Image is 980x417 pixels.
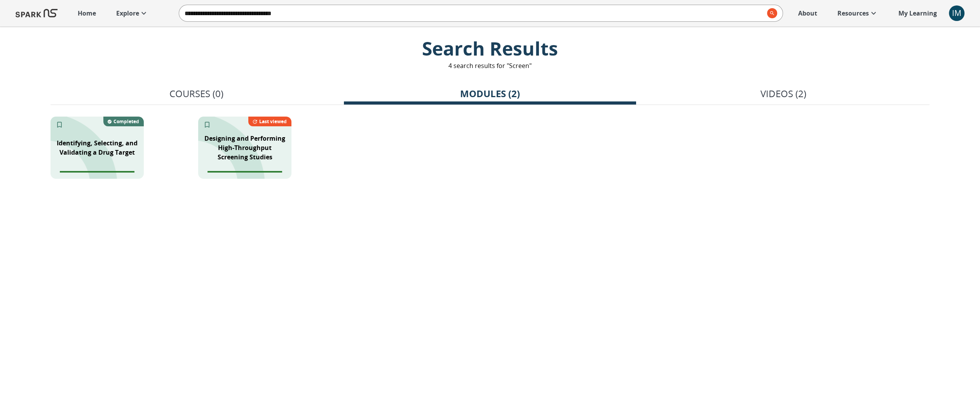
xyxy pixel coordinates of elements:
img: Logo of SPARK at Stanford [16,4,58,23]
a: Explore [112,5,152,22]
div: SPARK NS branding pattern [198,117,291,179]
p: Completed [113,118,139,125]
div: IM [949,5,964,21]
p: Search Results [204,36,776,61]
p: Explore [116,9,139,18]
svg: Add to My Learning [203,121,211,129]
p: Resources [837,9,869,18]
p: About [798,9,817,18]
p: Courses (0) [169,87,223,101]
span: Module completion progress of user [208,171,282,173]
a: My Learning [895,5,941,22]
button: account of current user [949,5,964,21]
p: My Learning [898,9,937,18]
div: Dart hitting bullseye [51,117,144,179]
a: Home [74,5,100,22]
p: Designing and Performing High-Throughput Screening Studies [203,134,287,162]
p: 4 search results for "Screen" [448,61,532,70]
a: Resources [834,5,882,22]
p: Modules (2) [460,87,520,101]
svg: Add to My Learning [56,121,63,129]
span: Module completion progress of user [60,171,134,173]
p: Home [78,9,96,18]
p: Videos (2) [760,87,806,101]
p: Identifying, Selecting, and Validating a Drug Target [55,138,139,157]
button: search [764,5,777,21]
p: Last viewed [259,118,287,125]
a: About [794,5,821,22]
